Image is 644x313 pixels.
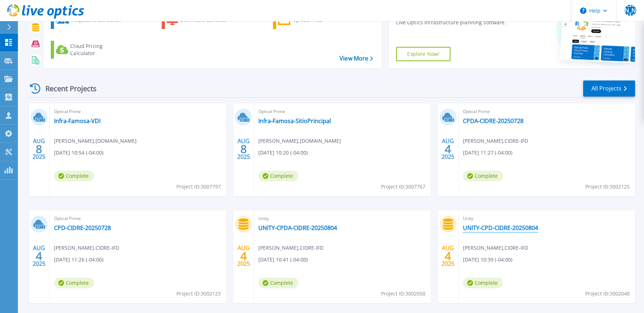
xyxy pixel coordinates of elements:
span: Project ID: 3002050 [381,290,425,298]
div: AUG 2025 [237,136,250,162]
div: AUG 2025 [237,243,250,269]
div: Recent Projects [28,80,106,97]
span: [DATE] 10:54 (-04:00) [54,149,103,157]
a: CPD-CIDRE-20250728 [54,224,111,231]
span: Optical Prime [258,108,426,116]
a: All Projects [583,80,635,97]
a: CPDA-CIDRE-20250728 [463,117,523,124]
span: Complete [258,278,298,288]
span: [PERSON_NAME] , CIDRE-IFD [463,244,528,252]
a: Cloud Pricing Calculator [51,41,131,59]
span: [PERSON_NAME] , CIDRE-IFD [258,244,323,252]
a: Infra-Famosa-SitioPrincipal [258,117,331,124]
span: 4 [445,253,451,259]
span: [PERSON_NAME] , [DOMAIN_NAME] [258,137,341,145]
span: [PERSON_NAME] , CIDRE-IFD [463,137,528,145]
span: Optical Prime [463,108,631,116]
div: Cloud Pricing Calculator [70,43,127,57]
span: [PERSON_NAME] , [DOMAIN_NAME] [54,137,137,145]
span: 4 [445,146,451,152]
span: [DATE] 11:26 (-04:00) [54,256,103,264]
span: 8 [36,146,42,152]
a: UNITY-CPD-CIDRE-20250804 [463,224,538,231]
a: Infra-Famosa-VDI [54,117,101,124]
span: Complete [54,171,94,181]
span: Project ID: 3002123 [176,290,221,298]
span: [PERSON_NAME] , CIDRE-IFD [54,244,119,252]
span: 4 [36,253,42,259]
span: Project ID: 3007767 [381,183,425,191]
div: AUG 2025 [32,243,46,269]
span: 4 [240,253,247,259]
div: AUG 2025 [441,136,455,162]
span: [DATE] 11:27 (-04:00) [463,149,512,157]
span: Optical Prime [54,215,222,222]
a: View More [340,55,373,62]
span: Complete [258,171,298,181]
span: [DATE] 10:20 (-04:00) [258,149,308,157]
a: Explore Now! [396,47,450,61]
span: 8 [240,146,247,152]
div: AUG 2025 [441,243,455,269]
span: Complete [463,278,503,288]
div: AUG 2025 [32,136,46,162]
span: Project ID: 3002125 [585,183,630,191]
span: Unity [463,215,631,222]
span: [DATE] 10:39 (-04:00) [463,256,512,264]
span: Complete [54,278,94,288]
span: Project ID: 3007797 [176,183,221,191]
a: UNITY-CPDA-CIDRE-20250804 [258,224,337,231]
span: Complete [463,171,503,181]
span: [DATE] 10:41 (-04:00) [258,256,308,264]
span: Unity [258,215,426,222]
span: Optical Prime [54,108,222,116]
span: Project ID: 3002048 [585,290,630,298]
